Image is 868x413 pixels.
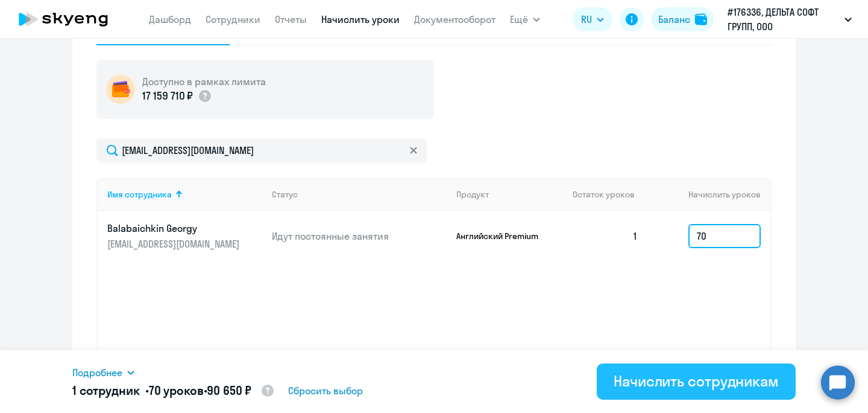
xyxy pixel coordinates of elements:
a: Начислить уроки [321,13,400,25]
a: Отчеты [275,13,307,25]
button: #176336, ДЕЛЬТА СОФТ ГРУПП, ООО [722,5,858,34]
span: 90 650 ₽ [207,383,251,398]
span: Остаток уроков [573,189,635,200]
p: Английский Premium [456,231,547,242]
input: Поиск по имени, email, продукту или статусу [96,138,427,162]
img: balance [695,13,707,25]
span: 70 уроков [149,383,204,398]
img: wallet-circle.png [106,75,135,104]
h5: 1 сотрудник • • [72,382,275,400]
p: Balabaichkin Georgy [107,222,242,235]
p: 17 159 710 ₽ [142,88,193,104]
a: Сотрудники [206,13,260,25]
span: Сбросить выбор [288,383,363,398]
span: Подробнее [72,365,122,380]
button: Начислить сотрудникам [597,363,796,400]
button: Балансbalance [651,7,714,31]
span: RU [581,12,592,27]
th: Начислить уроков [647,178,770,211]
button: RU [573,7,612,31]
div: Продукт [456,189,564,200]
div: Остаток уроков [573,189,647,200]
div: Имя сотрудника [107,189,172,200]
div: Начислить сотрудникам [614,371,779,391]
span: Ещё [510,12,528,27]
div: Продукт [456,189,489,200]
p: [EMAIL_ADDRESS][DOMAIN_NAME] [107,237,242,251]
td: 1 [563,211,647,261]
div: Баланс [658,12,690,27]
a: Документооборот [414,13,495,25]
div: Имя сотрудника [107,189,262,200]
a: Balabaichkin Georgy[EMAIL_ADDRESS][DOMAIN_NAME] [107,222,262,251]
a: Дашборд [149,13,191,25]
button: Ещё [510,7,540,31]
div: Статус [272,189,298,200]
div: Статус [272,189,447,200]
p: Идут постоянные занятия [272,229,447,243]
p: #176336, ДЕЛЬТА СОФТ ГРУПП, ООО [728,5,840,34]
h5: Доступно в рамках лимита [142,75,266,88]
